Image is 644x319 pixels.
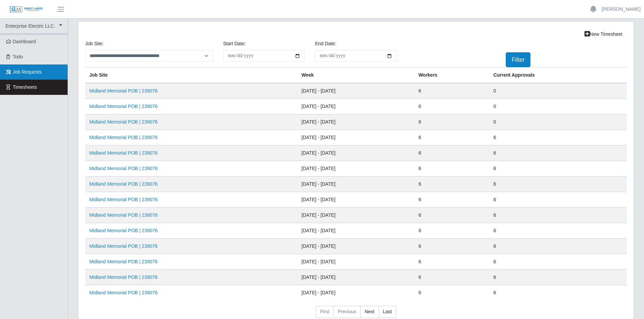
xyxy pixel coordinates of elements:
td: 6 [489,254,627,270]
td: [DATE] - [DATE] [297,161,414,177]
a: [PERSON_NAME] [602,6,641,13]
button: Filter [506,52,530,67]
th: Week [297,68,414,83]
td: 6 [414,161,490,177]
img: SLM Logo [9,6,43,13]
a: Midland Memorial POB | 239076 [89,166,158,171]
a: Next [360,306,379,318]
span: Todo [13,54,23,59]
td: 6 [489,161,627,177]
a: Midland Memorial POB | 239076 [89,119,158,125]
td: [DATE] - [DATE] [297,130,414,145]
a: Midland Memorial POB | 239076 [89,150,158,156]
a: Last [379,306,396,318]
td: 6 [489,192,627,208]
span: Dashboard [13,39,36,44]
a: Midland Memorial POB | 239076 [89,243,158,249]
td: 6 [414,208,490,223]
td: 6 [489,285,627,301]
td: [DATE] - [DATE] [297,270,414,285]
span: Timesheets [13,84,37,90]
a: Midland Memorial POB | 239076 [89,290,158,295]
td: [DATE] - [DATE] [297,83,414,99]
td: 6 [489,239,627,254]
label: End Date: [315,40,336,47]
a: Midland Memorial POB | 239076 [89,212,158,218]
a: Midland Memorial POB | 239076 [89,274,158,280]
td: 0 [489,83,627,99]
td: 6 [414,223,490,239]
td: [DATE] - [DATE] [297,192,414,208]
td: [DATE] - [DATE] [297,254,414,270]
td: [DATE] - [DATE] [297,285,414,301]
td: 6 [414,130,490,145]
td: 6 [414,285,490,301]
td: [DATE] - [DATE] [297,239,414,254]
th: job site [85,68,297,83]
td: 6 [414,270,490,285]
td: 0 [489,114,627,130]
td: 6 [414,192,490,208]
th: Workers [414,68,490,83]
td: 6 [414,99,490,114]
td: [DATE] - [DATE] [297,177,414,192]
td: 6 [489,208,627,223]
td: [DATE] - [DATE] [297,208,414,223]
td: 0 [489,99,627,114]
td: 6 [489,177,627,192]
td: 6 [489,223,627,239]
td: 6 [489,270,627,285]
td: 6 [414,254,490,270]
span: Job Requests [13,69,42,75]
label: job site: [85,40,103,47]
td: 6 [414,177,490,192]
a: Midland Memorial POB | 239076 [89,135,158,140]
td: 6 [489,130,627,145]
a: New Timesheet [580,28,627,40]
a: Midland Memorial POB | 239076 [89,228,158,233]
td: 6 [414,145,490,161]
a: Midland Memorial POB | 239076 [89,88,158,94]
a: Midland Memorial POB | 239076 [89,197,158,202]
td: 6 [414,114,490,130]
a: Midland Memorial POB | 239076 [89,181,158,187]
td: [DATE] - [DATE] [297,223,414,239]
td: 6 [414,83,490,99]
td: [DATE] - [DATE] [297,145,414,161]
td: 6 [489,145,627,161]
th: Current Approvals [489,68,627,83]
a: Midland Memorial POB | 239076 [89,104,158,109]
td: 6 [414,239,490,254]
a: Midland Memorial POB | 239076 [89,259,158,264]
label: Start Date: [223,40,246,47]
td: [DATE] - [DATE] [297,114,414,130]
td: [DATE] - [DATE] [297,99,414,114]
